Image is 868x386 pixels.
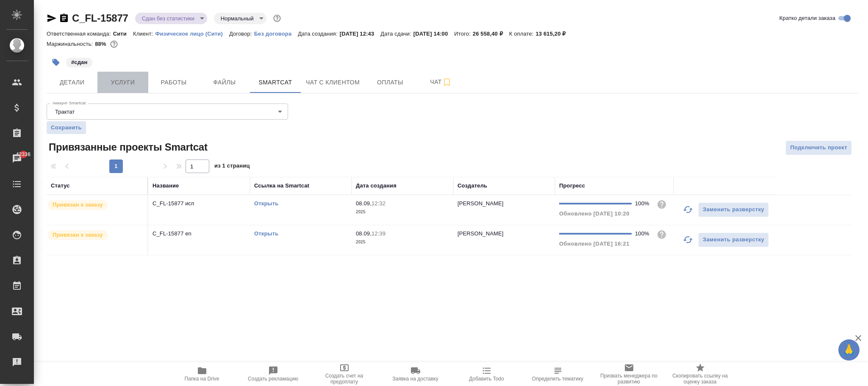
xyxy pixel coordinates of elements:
div: Название [153,182,179,190]
p: Маржинальность: [47,41,95,47]
p: [DATE] 12:43 [340,31,381,37]
button: Скопировать ссылку для ЯМессенджера [47,13,57,23]
a: Открыть [254,230,278,237]
div: 100% [635,229,650,238]
div: Сдан без статистики [214,13,266,24]
button: Сохранить [47,121,86,134]
button: Создать рекламацию [238,362,309,386]
p: 26 558,40 ₽ [473,31,509,37]
button: 🙏 [838,339,860,361]
span: Заменить разверстку [703,205,764,215]
span: 🙏 [842,341,856,359]
span: Создать рекламацию [248,376,298,382]
p: [PERSON_NAME] [458,200,504,207]
p: 08.09, [356,200,372,207]
button: Заявка на доставку [380,362,451,386]
button: Доп статусы указывают на важность/срочность заказа [272,13,283,24]
span: Чат [421,77,461,87]
span: сдан [65,58,93,65]
button: Добавить тэг [47,53,65,72]
p: Без договора [254,31,298,37]
a: Без договора [254,30,298,37]
p: [DATE] 14:00 [413,31,455,37]
span: Заявка на доставку [392,376,438,382]
p: C_FL-15877 исп [153,199,246,208]
p: Итого: [454,31,472,37]
svg: Подписаться [442,77,452,87]
span: Файлы [204,77,245,88]
p: 2025 [356,208,449,216]
a: C_FL-15877 [72,12,128,24]
button: Определить тематику [522,362,593,386]
p: К оплате: [509,31,536,37]
p: [PERSON_NAME] [458,230,504,237]
p: Дата создания: [298,31,339,37]
span: Папка на Drive [185,376,219,382]
div: Ссылка на Smartcat [254,182,309,190]
button: Трактат [53,108,77,115]
span: Smartcat [255,77,296,88]
button: Призвать менеджера по развитию [593,362,665,386]
span: Подключить проект [790,143,847,153]
a: 42336 [2,148,32,169]
p: 13 615,20 ₽ [536,31,572,37]
span: Заменить разверстку [703,235,764,245]
span: Услуги [103,77,143,88]
button: Обновить прогресс [678,199,698,220]
span: Скопировать ссылку на оценку заказа [670,373,731,385]
button: Заменить разверстку [698,202,769,217]
span: Призвать менеджера по развитию [599,373,660,385]
div: Трактат [47,103,288,120]
p: Дата сдачи: [380,31,413,37]
a: Физическое лицо (Сити) [155,30,229,37]
div: Сдан без статистики [135,13,207,24]
span: Обновлено [DATE] 16:21 [559,241,630,247]
div: Создатель [458,182,487,190]
p: 12:32 [372,200,385,207]
div: Дата создания [356,182,397,190]
button: 2756.63 RUB; [108,39,119,50]
span: Создать счет на предоплату [314,373,375,385]
button: Нормальный [218,15,256,22]
span: из 1 страниц [214,161,250,173]
p: #сдан [71,58,87,67]
p: Привязан к заказу [53,231,103,239]
button: Скопировать ссылку на оценку заказа [665,362,736,386]
span: Обновлено [DATE] 10:20 [559,210,630,217]
button: Добавить Todo [451,362,522,386]
p: 88% [95,41,108,47]
div: 100% [635,199,650,208]
span: Определить тематику [532,376,583,382]
button: Скопировать ссылку [59,13,69,23]
p: C_FL-15877 en [153,229,246,238]
div: Статус [51,182,70,190]
div: Прогресс [559,182,585,190]
span: Кратко детали заказа [779,14,835,22]
button: Сдан без статистики [139,15,197,22]
span: 42336 [11,150,36,159]
span: Чат с клиентом [306,77,360,88]
span: Детали [52,77,92,88]
button: Заменить разверстку [698,232,769,247]
button: Создать счет на предоплату [309,362,380,386]
p: Привязан к заказу [53,201,103,209]
span: Работы [153,77,194,88]
button: Обновить прогресс [678,229,698,250]
p: Ответственная команда: [47,31,113,37]
button: Папка на Drive [166,362,238,386]
p: 12:39 [372,230,385,237]
span: Сохранить [51,123,82,132]
p: Сити [113,31,133,37]
p: 2025 [356,238,449,246]
p: 08.09, [356,230,372,237]
p: Договор: [229,31,254,37]
span: Оплаты [370,77,410,88]
span: Привязанные проекты Smartcat [47,140,208,154]
a: Открыть [254,200,278,207]
p: Клиент: [133,31,155,37]
p: Физическое лицо (Сити) [155,31,229,37]
span: Добавить Todo [469,376,504,382]
button: Подключить проект [785,140,852,155]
